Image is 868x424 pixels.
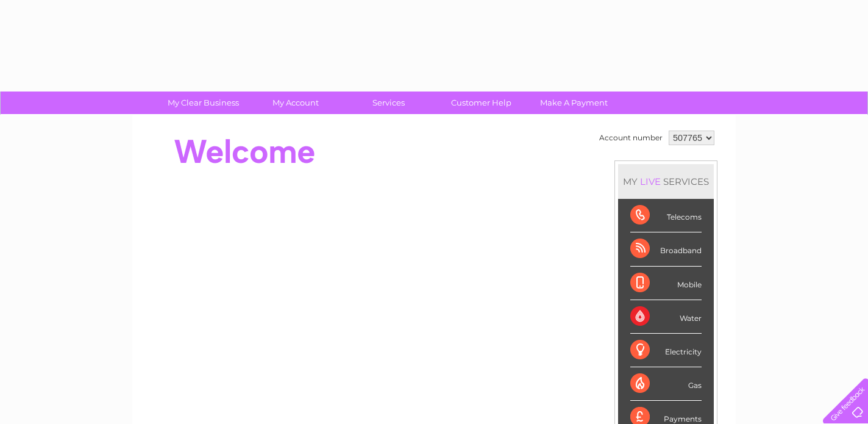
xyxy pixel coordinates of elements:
a: Make A Payment [524,92,624,114]
div: MY SERVICES [618,164,714,199]
a: Customer Help [431,92,532,114]
a: My Clear Business [153,92,254,114]
div: Telecoms [630,199,702,232]
div: LIVE [638,176,663,187]
div: Gas [630,367,702,401]
div: Broadband [630,232,702,266]
td: Account number [596,128,666,148]
a: My Account [246,92,346,114]
a: Services [338,92,439,114]
div: Electricity [630,334,702,367]
div: Mobile [630,267,702,300]
div: Water [630,300,702,334]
